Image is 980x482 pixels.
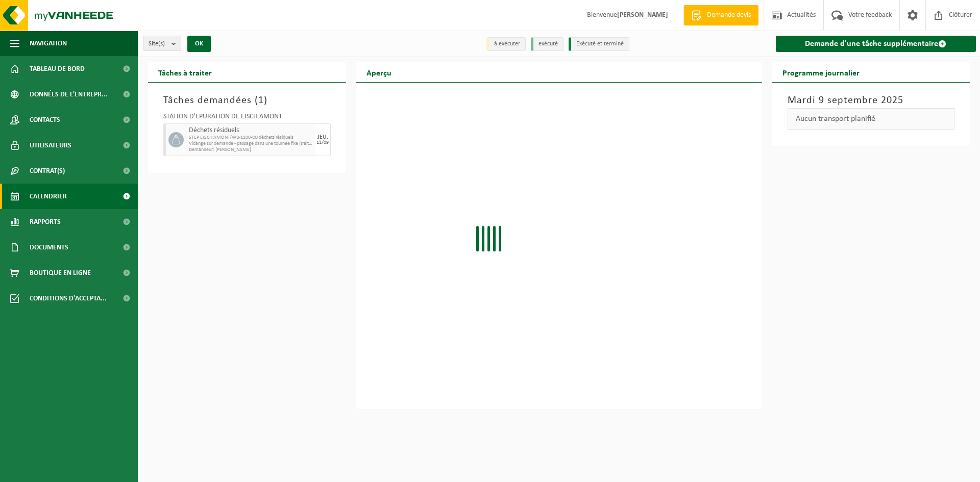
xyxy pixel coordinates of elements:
[683,5,758,26] a: Demande devis
[30,260,91,286] span: Boutique en ligne
[30,82,108,107] span: Données de l'entrepr...
[149,36,167,52] span: Site(s)
[187,36,211,52] button: OK
[788,108,955,130] div: Aucun transport planifié
[772,62,870,82] h2: Programme journalier
[317,134,328,140] div: JEU.
[189,135,313,141] span: STEP EISCH AMONT/WB-1100-CU déchets résiduels
[189,147,313,153] span: Demandeur: [PERSON_NAME]
[30,235,68,260] span: Documents
[30,133,71,158] span: Utilisateurs
[30,31,67,56] span: Navigation
[189,141,313,147] span: Vidange sur demande - passage dans une tournée fixe (traitement exclu)
[258,95,264,106] span: 1
[163,93,331,108] h3: Tâches demandées ( )
[356,62,402,82] h2: Aperçu
[30,209,61,235] span: Rapports
[486,37,526,51] li: à exécuter
[569,37,629,51] li: Exécuté et terminé
[788,93,955,108] h3: Mardi 9 septembre 2025
[30,107,60,133] span: Contacts
[30,286,107,311] span: Conditions d'accepta...
[776,36,976,52] a: Demande d'une tâche supplémentaire
[30,56,85,82] span: Tableau de bord
[30,158,65,184] span: Contrat(s)
[143,36,181,51] button: Site(s)
[163,113,331,123] div: STATION D'EPURATION DE EISCH AMONT
[316,140,329,145] div: 11/09
[617,11,668,19] strong: [PERSON_NAME]
[148,62,222,82] h2: Tâches à traiter
[704,10,753,20] span: Demande devis
[531,37,563,51] li: exécuté
[189,126,313,135] span: Déchets résiduels
[30,184,67,209] span: Calendrier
